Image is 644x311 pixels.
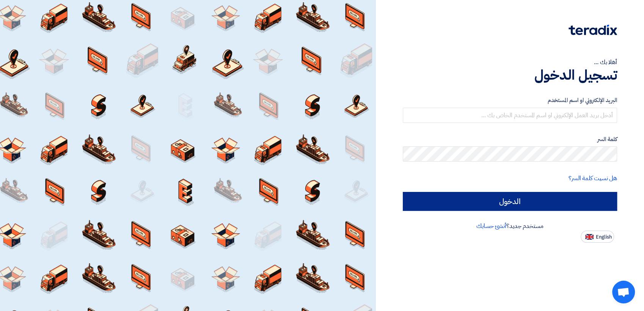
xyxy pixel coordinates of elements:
div: Open chat [612,281,635,303]
h1: تسجيل الدخول [403,67,617,83]
input: أدخل بريد العمل الإلكتروني او اسم المستخدم الخاص بك ... [403,108,617,123]
label: كلمة السر [403,135,617,144]
span: English [596,234,612,240]
img: Teradix logo [569,25,617,35]
img: en-US.png [585,234,594,240]
input: الدخول [403,192,617,211]
a: أنشئ حسابك [476,221,506,231]
a: هل نسيت كلمة السر؟ [569,174,617,183]
button: English [581,231,614,243]
div: أهلا بك ... [403,58,617,67]
div: مستخدم جديد؟ [403,221,617,231]
label: البريد الإلكتروني او اسم المستخدم [403,96,617,105]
